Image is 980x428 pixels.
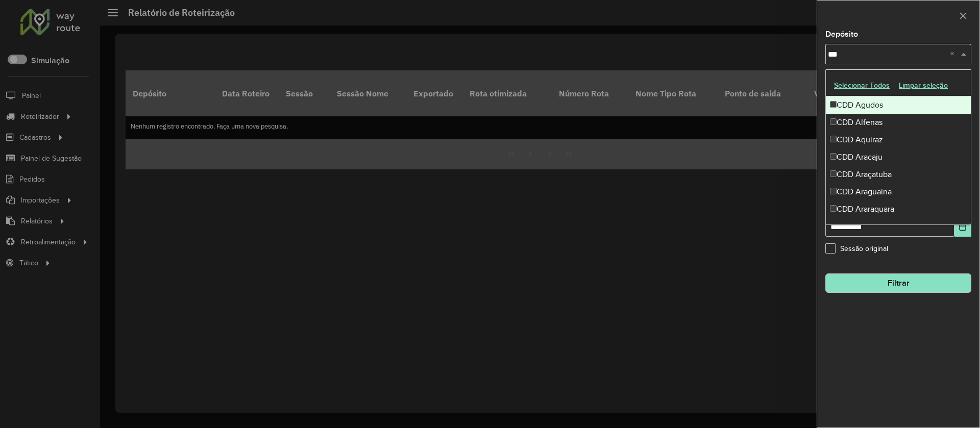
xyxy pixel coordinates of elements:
ng-dropdown-panel: Options list [825,69,971,225]
button: Filtrar [825,273,971,293]
div: CDD Araçatuba [826,166,971,183]
button: Selecionar Todos [829,78,894,93]
div: CDD Barreiras [826,218,971,235]
label: Sessão original [825,243,888,254]
span: Clear all [950,48,959,60]
button: Limpar seleção [894,78,952,93]
div: CDD Aracaju [826,148,971,166]
label: Depósito [825,28,858,40]
div: CDD Araguaina [826,183,971,200]
div: CDD Agudos [826,96,971,114]
button: Choose Date [954,216,971,237]
div: CDD Aquiraz [826,131,971,148]
div: CDD Araraquara [826,200,971,218]
div: CDD Alfenas [826,114,971,131]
